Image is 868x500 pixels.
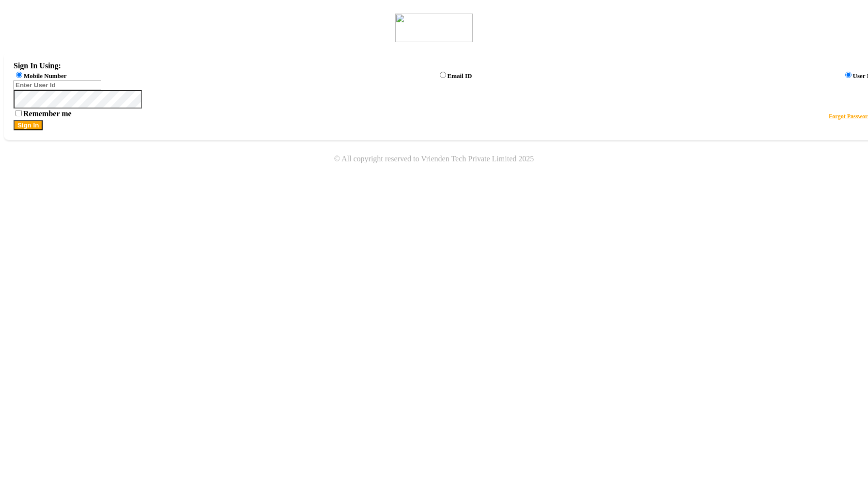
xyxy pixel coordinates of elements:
[24,72,66,79] label: Mobile Number
[395,14,473,42] img: logo1.svg
[4,155,864,163] div: © All copyright reserved to Vrienden Tech Private Limited 2025
[14,90,142,109] input: Username
[14,62,61,70] label: Sign In Using:
[14,109,72,118] label: Remember me
[14,80,101,90] input: Username
[448,72,472,79] label: Email ID
[14,120,43,130] button: Sign In
[15,110,22,116] input: Remember me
